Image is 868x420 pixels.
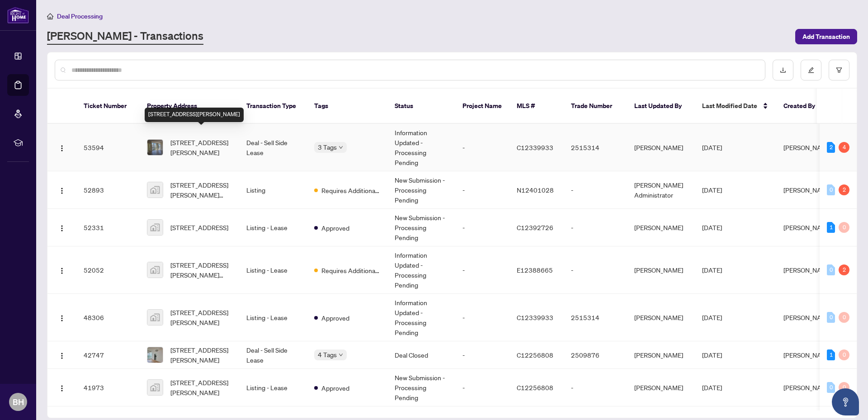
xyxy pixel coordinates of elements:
[827,312,835,323] div: 0
[58,267,66,274] img: Logo
[827,264,835,275] div: 0
[455,246,509,294] td: -
[836,67,842,73] span: filter
[455,341,509,369] td: -
[13,396,24,408] span: BH
[58,187,66,194] img: Logo
[839,264,849,275] div: 2
[239,246,307,294] td: Listing - Lease
[564,171,627,209] td: -
[147,262,163,278] img: thumbnail-img
[55,263,69,277] button: Logo
[702,223,722,231] span: [DATE]
[239,209,307,246] td: Listing - Lease
[239,171,307,209] td: Listing
[827,222,835,233] div: 1
[76,209,140,246] td: 52331
[58,225,66,232] img: Logo
[321,313,349,323] span: Approved
[702,186,722,194] span: [DATE]
[839,382,849,393] div: 0
[239,341,307,369] td: Deal - Sell Side Lease
[307,89,387,124] th: Tags
[839,222,849,233] div: 0
[702,101,757,111] span: Last Modified Date
[517,351,553,359] span: C12256808
[321,265,380,275] span: Requires Additional Docs
[517,143,553,151] span: C12339933
[55,310,69,325] button: Logo
[58,145,66,152] img: Logo
[627,89,695,124] th: Last Updated By
[564,209,627,246] td: -
[783,351,832,359] span: [PERSON_NAME]
[321,383,349,393] span: Approved
[783,186,832,194] span: [PERSON_NAME]
[627,341,695,369] td: [PERSON_NAME]
[387,209,455,246] td: New Submission - Processing Pending
[455,89,509,124] th: Project Name
[321,223,349,233] span: Approved
[627,246,695,294] td: [PERSON_NAME]
[57,12,103,20] span: Deal Processing
[827,142,835,153] div: 2
[76,294,140,341] td: 48306
[239,124,307,171] td: Deal - Sell Side Lease
[58,315,66,322] img: Logo
[780,67,786,73] span: download
[147,220,163,235] img: thumbnail-img
[827,382,835,393] div: 0
[802,29,850,44] span: Add Transaction
[170,180,232,200] span: [STREET_ADDRESS][PERSON_NAME][PERSON_NAME]
[170,260,232,280] span: [STREET_ADDRESS][PERSON_NAME][PERSON_NAME]
[517,266,553,274] span: E12388665
[627,209,695,246] td: [PERSON_NAME]
[318,349,337,360] span: 4 Tags
[76,246,140,294] td: 52052
[387,341,455,369] td: Deal Closed
[455,209,509,246] td: -
[47,13,53,19] span: home
[339,353,343,357] span: down
[147,310,163,325] img: thumbnail-img
[7,7,29,24] img: logo
[55,380,69,395] button: Logo
[783,223,832,231] span: [PERSON_NAME]
[170,307,232,327] span: [STREET_ADDRESS][PERSON_NAME]
[517,223,553,231] span: C12392726
[564,89,627,124] th: Trade Number
[318,142,337,152] span: 3 Tags
[76,124,140,171] td: 53594
[702,266,722,274] span: [DATE]
[140,89,239,124] th: Property Address
[147,182,163,198] img: thumbnail-img
[627,294,695,341] td: [PERSON_NAME]
[839,312,849,323] div: 0
[627,124,695,171] td: [PERSON_NAME]
[839,142,849,153] div: 4
[76,89,140,124] th: Ticket Number
[387,294,455,341] td: Information Updated - Processing Pending
[55,220,69,235] button: Logo
[387,89,455,124] th: Status
[147,140,163,155] img: thumbnail-img
[564,341,627,369] td: 2509876
[839,349,849,360] div: 0
[455,124,509,171] td: -
[58,352,66,359] img: Logo
[627,369,695,406] td: [PERSON_NAME]
[170,137,232,157] span: [STREET_ADDRESS][PERSON_NAME]
[58,385,66,392] img: Logo
[455,171,509,209] td: -
[783,266,832,274] span: [PERSON_NAME]
[55,140,69,155] button: Logo
[517,186,554,194] span: N12401028
[239,89,307,124] th: Transaction Type
[387,246,455,294] td: Information Updated - Processing Pending
[783,383,832,392] span: [PERSON_NAME]
[147,380,163,395] img: thumbnail-img
[795,29,857,44] button: Add Transaction
[509,89,564,124] th: MLS #
[564,124,627,171] td: 2515314
[827,184,835,195] div: 0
